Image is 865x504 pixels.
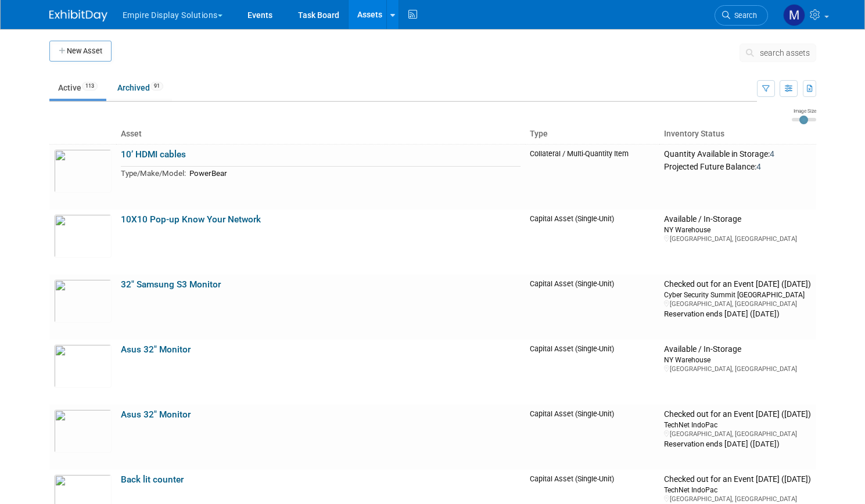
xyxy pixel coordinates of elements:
span: 91 [150,82,163,91]
img: ExhibitDay [49,10,107,21]
button: New Asset [49,41,112,62]
div: [GEOGRAPHIC_DATA], [GEOGRAPHIC_DATA] [664,235,811,243]
a: 10’ HDMI cables [121,149,186,160]
a: 32" Samsung S3 Monitor [121,279,221,290]
span: 4 [756,162,761,171]
span: 113 [82,82,98,91]
img: Matt h [783,4,805,26]
a: 10X10 Pop-up Know Your Network [121,214,261,225]
div: NY Warehouse [664,225,811,235]
th: Asset [116,124,526,144]
div: Reservation ends [DATE] ([DATE]) [664,438,811,449]
div: Available / In-Storage [664,344,811,355]
div: Projected Future Balance: [664,160,811,172]
span: Search [730,11,757,20]
div: [GEOGRAPHIC_DATA], [GEOGRAPHIC_DATA] [664,495,811,503]
div: Checked out for an Event [DATE] ([DATE]) [664,279,811,290]
a: Active113 [49,77,106,99]
div: Cyber Security Summit [GEOGRAPHIC_DATA] [664,290,811,300]
td: Capital Asset (Single-Unit) [525,275,659,340]
div: Quantity Available in Storage: [664,149,811,160]
th: Type [525,124,659,144]
td: Capital Asset (Single-Unit) [525,340,659,405]
div: Available / In-Storage [664,214,811,225]
a: Asus 32" Monitor [121,344,191,355]
div: TechNet IndoPac [664,420,811,430]
td: Capital Asset (Single-Unit) [525,405,659,470]
a: Asus 32" Monitor [121,409,191,420]
div: [GEOGRAPHIC_DATA], [GEOGRAPHIC_DATA] [664,300,811,308]
div: Image Size [792,107,816,114]
td: Collateral / Multi-Quantity Item [525,144,659,210]
button: search assets [740,44,816,62]
div: Checked out for an Event [DATE] ([DATE]) [664,474,811,485]
div: NY Warehouse [664,355,811,365]
span: 4 [770,149,774,159]
div: TechNet IndoPac [664,485,811,495]
a: Back lit counter [121,474,184,485]
td: PowerBear [186,167,521,180]
div: Reservation ends [DATE] ([DATE]) [664,308,811,319]
a: Archived91 [109,77,172,99]
td: Type/Make/Model: [121,167,186,180]
div: [GEOGRAPHIC_DATA], [GEOGRAPHIC_DATA] [664,430,811,438]
a: Search [715,5,768,26]
div: Checked out for an Event [DATE] ([DATE]) [664,409,811,420]
td: Capital Asset (Single-Unit) [525,210,659,275]
span: search assets [760,48,810,57]
div: [GEOGRAPHIC_DATA], [GEOGRAPHIC_DATA] [664,365,811,373]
